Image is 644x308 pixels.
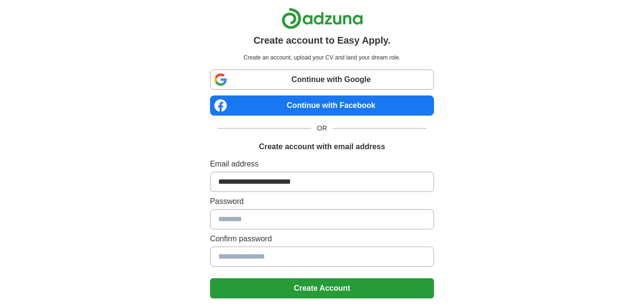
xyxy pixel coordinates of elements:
button: Create Account [210,278,434,298]
label: Password [210,196,434,207]
span: OR [311,123,333,133]
label: Confirm password [210,233,434,245]
h1: Create account with email address [259,141,385,153]
a: Continue with Facebook [210,95,434,116]
label: Email address [210,158,434,170]
h1: Create account to Easy Apply. [254,33,391,47]
a: Continue with Google [210,70,434,90]
p: Create an account, upload your CV and land your dream role. [212,53,432,62]
img: Adzuna logo [281,8,363,29]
